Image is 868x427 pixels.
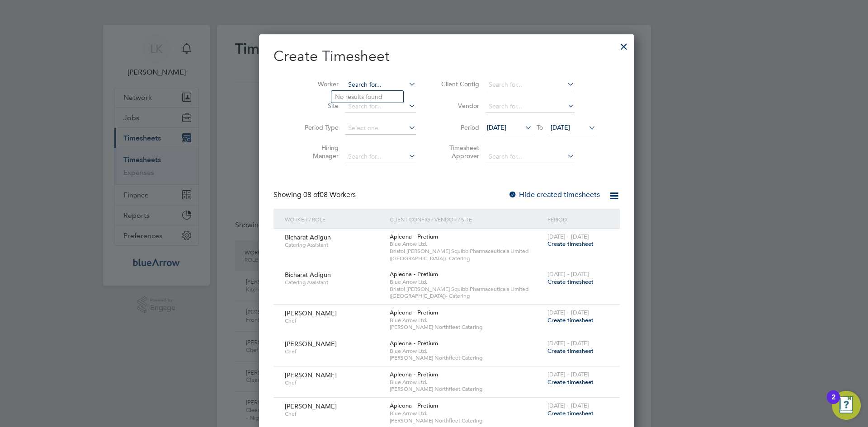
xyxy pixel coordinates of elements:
[390,402,438,409] span: Apleona - Pretium
[285,340,337,348] span: [PERSON_NAME]
[390,240,542,248] span: Blue Arrow Ltd.
[390,410,542,417] span: Blue Arrow Ltd.
[285,279,383,286] span: Catering Assistant
[285,410,383,418] span: Chef
[390,371,438,378] span: Apleona - Pretium
[547,371,589,378] span: [DATE] - [DATE]
[390,317,542,324] span: Blue Arrow Ltd.
[547,240,594,248] span: Create timesheet
[298,144,339,160] label: Hiring Manager
[547,339,589,347] span: [DATE] - [DATE]
[387,209,545,230] div: Client Config / Vendor / Site
[303,190,320,199] span: 08 of
[331,91,403,103] li: No results found
[390,339,438,347] span: Apleona - Pretium
[547,402,589,409] span: [DATE] - [DATE]
[298,80,339,88] label: Worker
[486,150,575,163] input: Search for...
[285,271,331,279] span: Bicharat Adigun
[547,316,594,324] span: Create timesheet
[390,309,438,316] span: Apleona - Pretium
[508,190,600,199] label: Hide created timesheets
[285,309,337,317] span: [PERSON_NAME]
[345,150,416,163] input: Search for...
[285,317,383,324] span: Chef
[390,379,542,386] span: Blue Arrow Ltd.
[547,409,594,417] span: Create timesheet
[390,270,438,278] span: Apleona - Pretium
[486,79,575,91] input: Search for...
[390,248,542,262] span: Bristol [PERSON_NAME] Squibb Pharmaceuticals Limited ([GEOGRAPHIC_DATA])- Catering
[390,286,542,300] span: Bristol [PERSON_NAME] Squibb Pharmaceuticals Limited ([GEOGRAPHIC_DATA])- Catering
[547,347,594,355] span: Create timesheet
[285,348,383,355] span: Chef
[274,190,358,200] div: Showing
[390,278,542,286] span: Blue Arrow Ltd.
[390,417,542,424] span: [PERSON_NAME] Northfleet Catering
[274,47,620,66] h2: Create Timesheet
[390,324,542,331] span: [PERSON_NAME] Northfleet Catering
[390,347,542,355] span: Blue Arrow Ltd.
[547,309,589,316] span: [DATE] - [DATE]
[439,144,479,160] label: Timesheet Approver
[285,371,337,379] span: [PERSON_NAME]
[547,270,589,278] span: [DATE] - [DATE]
[547,278,594,286] span: Create timesheet
[534,122,546,133] span: To
[831,397,835,409] div: 2
[298,102,339,110] label: Site
[390,233,438,240] span: Apleona - Pretium
[285,402,337,410] span: [PERSON_NAME]
[285,379,383,386] span: Chef
[303,190,356,199] span: 08 Workers
[832,391,861,420] button: Open Resource Center, 2 new notifications
[345,122,416,135] input: Select one
[486,100,575,113] input: Search for...
[547,378,594,386] span: Create timesheet
[439,102,479,110] label: Vendor
[345,100,416,113] input: Search for...
[551,123,570,131] span: [DATE]
[547,233,589,240] span: [DATE] - [DATE]
[285,233,331,241] span: Bicharat Adigun
[487,123,506,131] span: [DATE]
[298,123,339,131] label: Period Type
[439,123,479,131] label: Period
[390,385,542,393] span: [PERSON_NAME] Northfleet Catering
[283,209,387,230] div: Worker / Role
[285,241,383,249] span: Catering Assistant
[439,80,479,88] label: Client Config
[390,354,542,361] span: [PERSON_NAME] Northfleet Catering
[545,209,611,230] div: Period
[345,79,416,91] input: Search for...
